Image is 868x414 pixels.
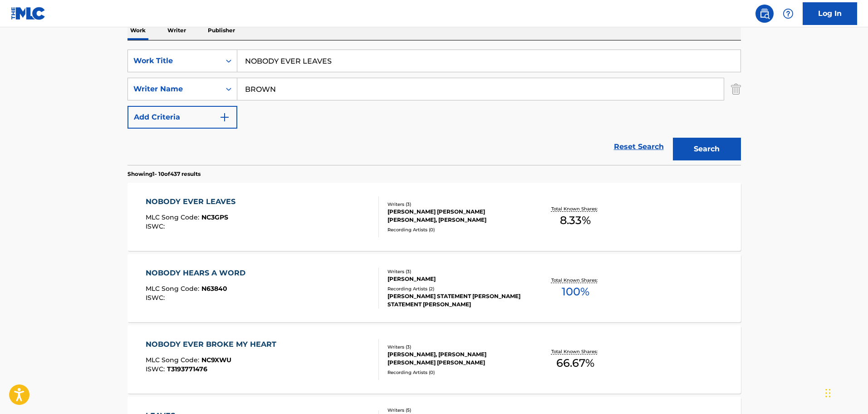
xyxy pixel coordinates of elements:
span: MLC Song Code : [146,284,201,293]
a: NOBODY EVER LEAVESMLC Song Code:NC3GPSISWC:Writers (3)[PERSON_NAME] [PERSON_NAME] [PERSON_NAME], ... [128,183,741,251]
span: 8.33 % [560,212,591,229]
div: NOBODY EVER BROKE MY HEART [146,339,281,350]
a: NOBODY HEARS A WORDMLC Song Code:N63840ISWC:Writers (3)[PERSON_NAME]Recording Artists (2)[PERSON_... [128,254,741,322]
p: Total Known Shares: [551,205,600,212]
img: Delete Criterion [731,78,741,100]
p: Publisher [205,21,238,40]
p: Total Known Shares: [551,348,600,355]
span: ISWC : [146,294,167,302]
span: 100 % [562,284,589,300]
span: T3193771476 [167,365,207,373]
span: MLC Song Code : [146,356,201,364]
img: 9d2ae6d4665cec9f34b9.svg [219,112,230,123]
div: Drag [825,379,831,407]
span: NC9XWU [201,356,231,364]
img: MLC Logo [11,7,46,20]
div: Writers ( 3 ) [387,344,525,350]
a: Log In [803,2,857,25]
p: Writer [165,21,189,40]
div: [PERSON_NAME] [387,275,525,283]
form: Search Form [128,50,741,165]
div: [PERSON_NAME] STATEMENT [PERSON_NAME] STATEMENT [PERSON_NAME] [387,292,525,309]
a: NOBODY EVER BROKE MY HEARTMLC Song Code:NC9XWUISWC:T3193771476Writers (3)[PERSON_NAME], [PERSON_N... [128,325,741,394]
div: Writers ( 3 ) [387,201,525,208]
div: NOBODY HEARS A WORD [146,268,250,279]
div: Recording Artists ( 2 ) [387,285,525,292]
div: NOBODY EVER LEAVES [146,196,240,207]
p: Work [128,21,148,40]
p: Total Known Shares: [551,277,600,284]
div: Recording Artists ( 0 ) [387,226,525,233]
div: Writers ( 5 ) [387,407,525,414]
span: ISWC : [146,222,167,230]
button: Add Criteria [128,106,237,129]
div: Work Title [133,55,215,66]
img: help [783,8,794,19]
span: 66.67 % [556,355,594,371]
iframe: Chat Widget [823,370,868,414]
p: Showing 1 - 10 of 437 results [128,170,201,178]
div: Recording Artists ( 0 ) [387,369,525,376]
div: [PERSON_NAME], [PERSON_NAME] [PERSON_NAME] [PERSON_NAME] [387,350,525,367]
span: NC3GPS [201,213,228,221]
a: Public Search [755,5,774,23]
div: [PERSON_NAME] [PERSON_NAME] [PERSON_NAME], [PERSON_NAME] [387,208,525,224]
button: Search [673,138,741,160]
div: Writer Name [133,84,215,95]
span: N63840 [201,284,227,293]
div: Help [779,5,797,23]
div: Writers ( 3 ) [387,268,525,275]
span: ISWC : [146,365,167,373]
span: MLC Song Code : [146,213,201,221]
img: search [759,8,770,19]
a: Reset Search [609,137,668,157]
